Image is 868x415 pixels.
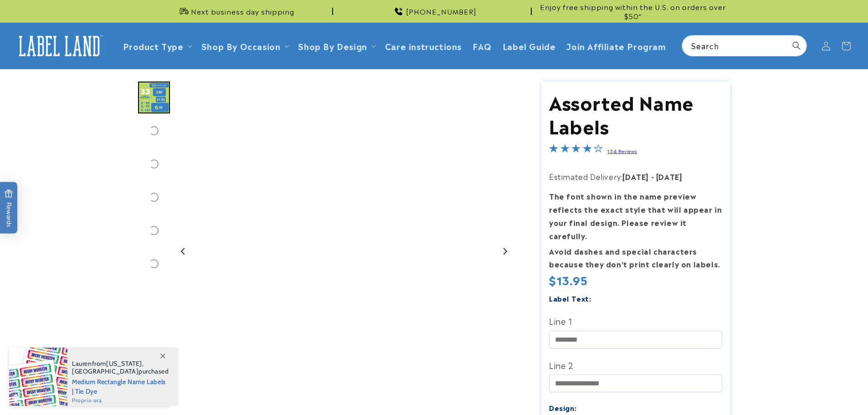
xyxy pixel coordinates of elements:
[298,40,367,52] a: Shop By Design
[5,189,13,227] span: Rewards
[549,246,720,270] strong: Avoid dashes and special characters because they don’t print clearly on labels.
[201,41,281,51] span: Shop By Occasion
[118,35,196,56] summary: Product Type
[138,82,170,113] div: Go to slide 2
[138,148,170,180] div: Go to slide 4
[177,245,190,257] button: Previous slide
[14,32,105,60] img: Label Land
[549,273,588,287] span: $13.95
[777,376,859,406] iframe: Gorgias live chat messenger
[385,41,462,51] span: Care instructions
[549,358,722,372] label: Line 2
[656,171,683,182] strong: [DATE]
[467,35,497,56] a: FAQ
[498,245,511,257] button: Next slide
[549,145,603,156] span: 4.2-star overall rating
[549,190,722,241] strong: The font shown in the name preview reflects the exact style that will appear in your final design...
[10,28,108,63] a: Label Land
[549,293,591,303] label: Label Text:
[293,35,379,56] summary: Shop By Design
[566,41,666,51] span: Join Affiliate Program
[138,215,170,246] div: Go to slide 6
[196,35,293,56] summary: Shop By Occasion
[72,367,139,375] span: [GEOGRAPHIC_DATA]
[138,181,170,213] div: Go to slide 5
[497,35,561,56] a: Label Guide
[138,82,170,113] img: Assorted Name Labels - Label Land
[406,7,477,16] span: [PHONE_NUMBER]
[72,396,169,405] span: proprio ora
[191,7,294,16] span: Next business day shipping
[561,35,671,56] a: Join Affiliate Program
[549,313,722,328] label: Line 1
[473,41,492,51] span: FAQ
[607,148,637,154] a: 134 Reviews
[72,375,169,396] span: Medium Rectangle Name Labels | Tie Dye
[380,35,467,56] a: Care instructions
[72,360,169,375] span: from , purchased
[549,402,576,413] label: Design:
[123,40,184,52] a: Product Type
[549,170,722,183] p: Estimated Delivery:
[549,90,722,137] h1: Assorted Name Labels
[535,2,730,20] span: Enjoy free shipping within the U.S. on orders over $50*
[786,36,806,56] button: Search
[622,171,649,182] strong: [DATE]
[138,115,170,147] div: Go to slide 3
[72,359,92,368] span: Lauren
[503,41,556,51] span: Label Guide
[138,248,170,280] div: Go to slide 7
[106,359,142,368] span: [US_STATE]
[651,171,654,182] strong: -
